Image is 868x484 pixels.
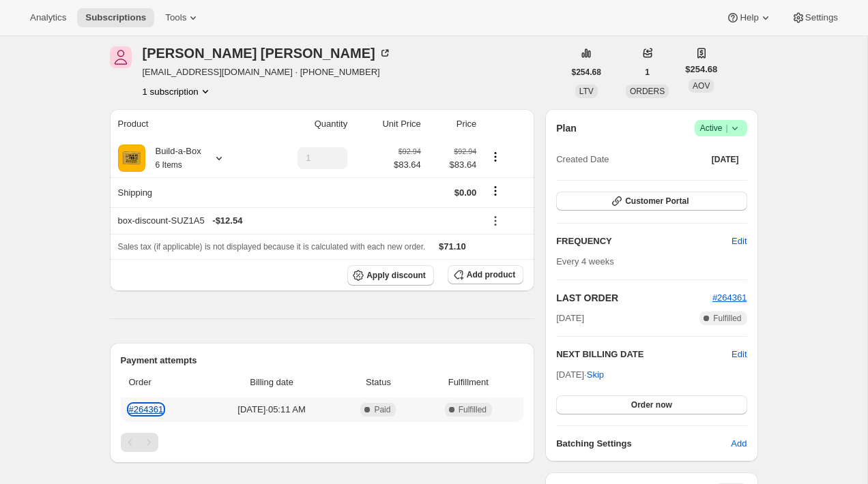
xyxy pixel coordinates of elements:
span: 1 [645,67,650,78]
button: Help [718,8,780,27]
small: 6 Items [156,160,182,170]
span: $254.68 [685,63,717,76]
span: Customer Portal [625,196,689,207]
span: $254.68 [572,67,601,78]
span: Settings [805,12,838,23]
nav: Pagination [121,433,524,452]
span: Help [740,12,758,23]
div: [PERSON_NAME] [PERSON_NAME] [143,46,392,60]
span: $71.10 [439,241,466,252]
th: Price [425,109,481,139]
button: Order now [556,395,747,414]
span: Skip [587,368,604,382]
th: Order [121,367,204,397]
button: Customer Portal [556,192,747,211]
span: [DATE] · 05:11 AM [208,403,336,417]
h2: NEXT BILLING DATE [556,348,732,361]
button: Add [723,433,755,455]
button: Analytics [22,8,74,27]
th: Shipping [110,177,261,207]
span: Billing date [208,376,336,389]
th: Product [110,109,261,139]
button: Product actions [484,149,506,164]
span: LTV [579,87,594,96]
div: box-discount-SUZ1A5 [118,214,477,228]
button: Subscriptions [77,8,154,27]
th: Quantity [260,109,351,139]
button: Skip [579,364,612,386]
span: $83.64 [429,158,477,172]
img: product img [118,145,145,172]
button: Shipping actions [484,183,506,198]
h2: FREQUENCY [556,235,732,248]
span: Tiffany Larson [110,46,132,68]
span: Paid [374,404,390,415]
button: Edit [732,348,747,361]
span: AOV [693,81,710,91]
div: Build-a-Box [145,145,201,172]
a: #264361 [712,292,747,303]
span: [DATE] [556,312,584,325]
span: Add product [467,269,515,280]
span: [DATE] [712,154,739,165]
button: [DATE] [704,150,747,169]
small: $92.94 [399,147,421,155]
small: $92.94 [454,147,476,155]
span: Fulfilled [459,404,487,415]
a: #264361 [129,404,164,414]
span: ORDERS [630,87,665,96]
span: Fulfilled [713,313,741,324]
span: Order now [631,399,672,410]
button: Add product [448,265,523,284]
span: Analytics [30,12,66,23]
button: Settings [783,8,846,27]
span: | [725,123,727,134]
span: Fulfillment [422,376,516,389]
button: 1 [637,63,658,82]
button: Tools [157,8,208,27]
span: $0.00 [454,187,477,198]
span: Edit [732,235,747,248]
span: [EMAIL_ADDRESS][DOMAIN_NAME] · [PHONE_NUMBER] [143,65,392,79]
h6: Batching Settings [556,437,731,451]
span: Every 4 weeks [556,256,614,267]
span: Subscriptions [85,12,146,23]
h2: LAST ORDER [556,291,712,305]
span: Active [700,121,742,135]
span: - $12.54 [212,214,242,228]
span: Status [343,376,413,389]
span: Created Date [556,153,609,166]
h2: Plan [556,121,577,135]
button: $254.68 [564,63,609,82]
th: Unit Price [351,109,425,139]
h2: Payment attempts [121,354,524,367]
span: [DATE] · [556,369,604,380]
span: $83.64 [394,158,421,172]
button: #264361 [712,291,747,305]
button: Edit [723,230,755,252]
button: Product actions [143,85,212,98]
button: Apply discount [347,265,434,286]
span: Apply discount [366,270,426,281]
span: Sales tax (if applicable) is not displayed because it is calculated with each new order. [118,242,426,252]
span: Tools [165,12,186,23]
span: Add [731,437,747,451]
